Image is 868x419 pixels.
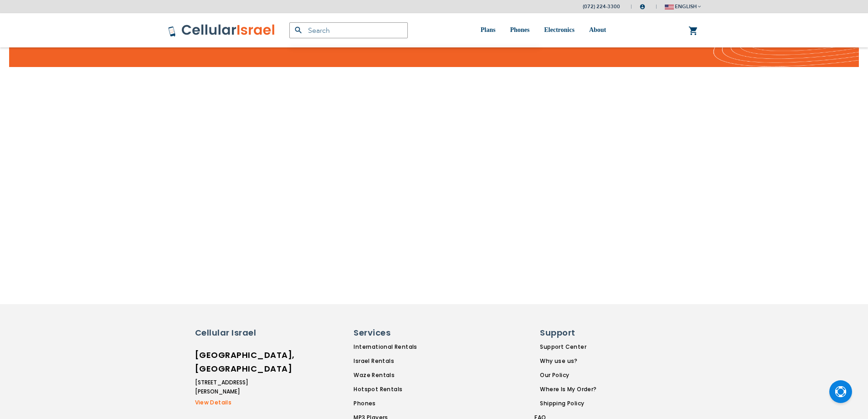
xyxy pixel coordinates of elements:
span: Phones [510,26,529,33]
a: International Rentals [354,343,466,351]
a: Shipping Policy [540,399,596,408]
a: Support Center [540,343,596,351]
li: [STREET_ADDRESS][PERSON_NAME] [195,378,275,396]
a: Phones [510,13,529,47]
a: Phones [354,399,466,408]
a: Waze Rentals [354,371,466,379]
span: About [589,26,606,33]
a: View Details [195,398,275,407]
a: About [589,13,606,47]
h6: [GEOGRAPHIC_DATA], [GEOGRAPHIC_DATA] [195,348,275,376]
a: Israel Rentals [354,357,466,365]
a: Plans [481,13,496,47]
a: Our Policy [540,371,596,379]
h6: Support [540,327,591,339]
span: Plans [481,26,496,33]
h6: Cellular Israel [195,327,275,339]
img: Cellular Israel Logo [168,24,276,37]
a: Hotspot Rentals [354,385,466,393]
span: Electronics [544,26,575,33]
a: Where Is My Order? [540,385,596,393]
a: Electronics [544,13,575,47]
a: Why use us? [540,357,596,365]
img: english [665,5,674,10]
a: (072) 224-3300 [583,3,620,10]
input: Search [289,22,408,38]
h6: Services [354,327,461,339]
